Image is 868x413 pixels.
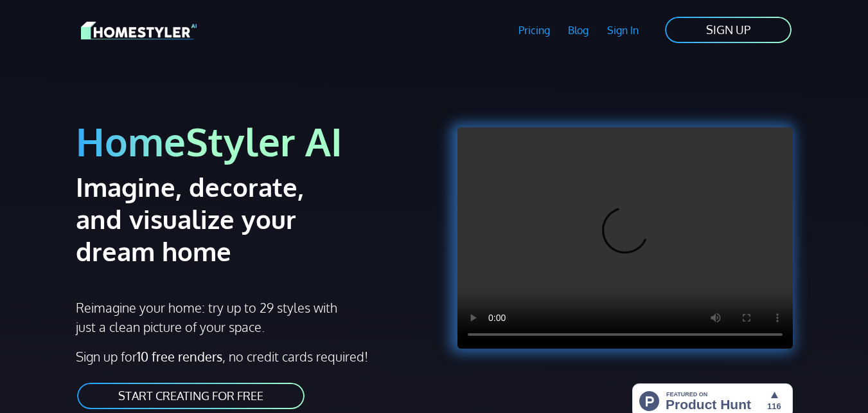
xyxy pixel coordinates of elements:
a: Sign In [598,15,648,45]
img: HomeStyler AI logo [81,19,197,42]
p: Reimagine your home: try up to 29 styles with just a clean picture of your space. [76,298,339,336]
p: Sign up for , no credit cards required! [76,347,427,366]
strong: 10 free renders [137,348,222,365]
h1: HomeStyler AI [76,117,427,165]
a: Blog [559,15,598,45]
a: Pricing [509,15,559,45]
a: SIGN UP [664,15,793,44]
h2: Imagine, decorate, and visualize your dream home [76,170,357,267]
a: START CREATING FOR FREE [76,381,306,410]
